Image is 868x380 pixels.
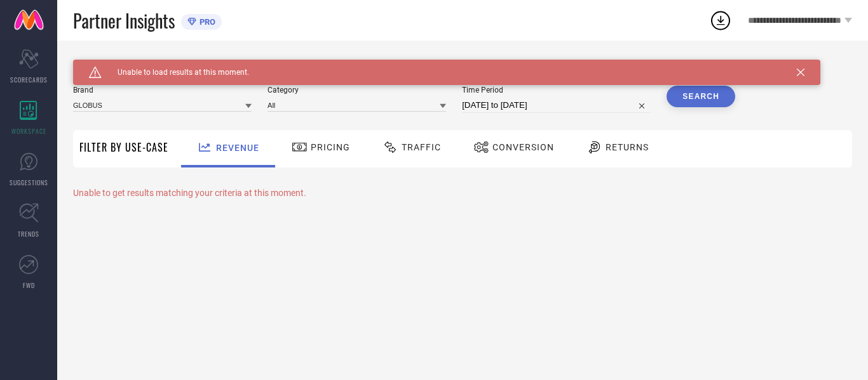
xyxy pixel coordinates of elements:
span: SUGGESTIONS [10,178,48,187]
span: Unable to load results at this moment. [102,68,249,77]
span: Category [268,86,446,95]
span: SCORECARDS [10,75,48,84]
span: Traffic [402,142,441,152]
span: Conversion [492,142,554,152]
span: Unable to get results matching your criteria at this moment. [73,188,306,198]
span: WORKSPACE [11,126,46,136]
span: SYSTEM WORKSPACE [73,60,161,70]
span: Pricing [311,142,350,152]
span: Brand [73,86,252,95]
span: Revenue [216,143,259,153]
span: Returns [606,142,649,152]
span: Partner Insights [73,8,175,34]
button: Search [667,86,735,107]
span: PRO [196,17,215,27]
span: FWD [23,280,35,290]
span: Filter By Use-Case [79,140,168,155]
span: Time Period [462,86,651,95]
div: Open download list [709,9,732,32]
input: Select time period [462,98,651,113]
span: TRENDS [18,229,39,239]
